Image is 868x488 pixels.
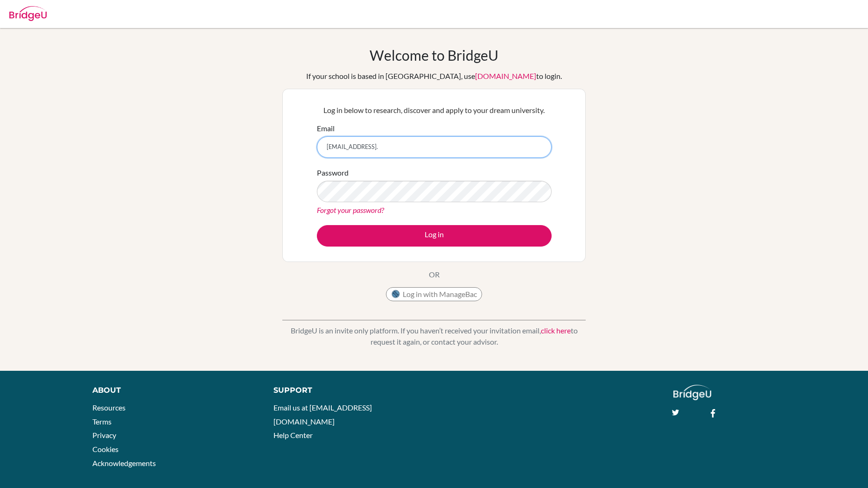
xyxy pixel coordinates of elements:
[92,403,126,412] a: Resources
[673,385,711,400] img: logo_white@2x-f4f0deed5e89b7ecb1c2cc34c3e3d731f90f0f143d5ea2071677605dd97b5244.png
[317,205,384,214] a: Forgot your password?
[273,431,313,439] a: Help Center
[92,459,156,467] a: Acknowledgements
[306,71,562,82] div: If your school is based in [GEOGRAPHIC_DATA], use to login.
[9,6,47,21] img: Bridge-U
[429,269,440,280] p: OR
[317,225,552,247] button: Log in
[92,431,116,439] a: Privacy
[92,445,119,453] a: Cookies
[273,403,372,426] a: Email us at [EMAIL_ADDRESS][DOMAIN_NAME]
[317,167,349,178] label: Password
[370,47,498,64] h1: Welcome to BridgeU
[386,287,482,301] button: Log in with ManageBac
[273,385,423,396] div: Support
[317,123,335,134] label: Email
[92,417,112,426] a: Terms
[541,326,571,335] a: click here
[282,325,586,347] p: BridgeU is an invite only platform. If you haven’t received your invitation email, to request it ...
[475,71,536,80] a: [DOMAIN_NAME]
[317,105,552,116] p: Log in below to research, discover and apply to your dream university.
[92,385,253,396] div: About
